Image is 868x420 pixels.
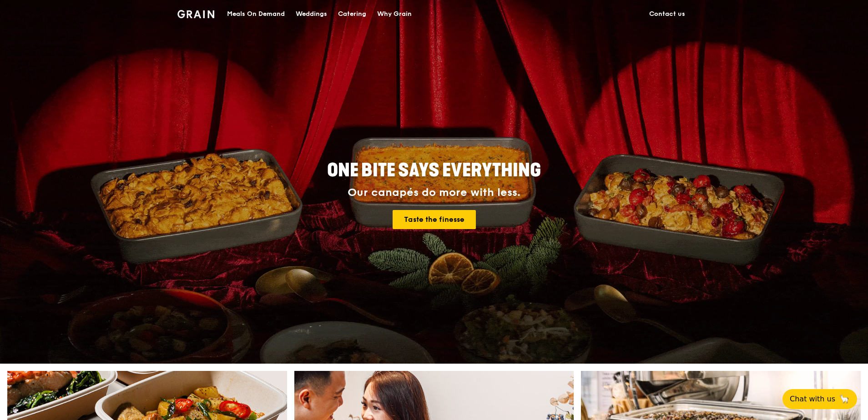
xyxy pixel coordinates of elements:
[782,389,857,409] button: Chat with us🦙
[290,0,333,28] a: Weddings
[296,0,327,28] div: Weddings
[333,0,372,28] a: Catering
[372,0,417,28] a: Why Grain
[790,394,835,405] span: Chat with us
[270,186,598,199] div: Our canapés do more with less.
[644,0,691,28] a: Contact us
[393,210,476,229] a: Taste the finesse
[839,394,850,405] span: 🦙
[227,0,285,28] div: Meals On Demand
[338,0,366,28] div: Catering
[377,0,412,28] div: Why Grain
[177,10,214,18] img: Grain
[327,160,541,181] span: ONE BITE SAYS EVERYTHING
